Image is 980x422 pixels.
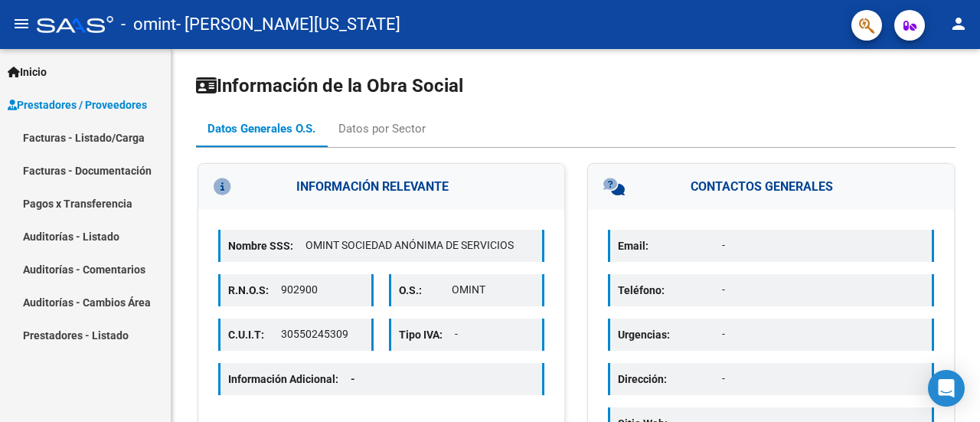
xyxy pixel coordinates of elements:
[176,8,400,41] span: - [PERSON_NAME][US_STATE]
[8,97,147,113] span: Prestadores / Proveedores
[455,326,534,342] p: -
[618,371,722,388] p: Dirección:
[121,8,176,41] span: - omint
[618,282,722,299] p: Teléfono:
[618,237,722,254] p: Email:
[399,326,455,343] p: Tipo IVA:
[196,74,955,98] h1: Información de la Obra Social
[722,282,924,298] p: -
[281,326,364,342] p: 30550245309
[8,64,47,80] span: Inicio
[228,237,305,254] p: Nombre SSS:
[228,326,281,343] p: C.U.I.T:
[12,15,31,33] mat-icon: menu
[305,237,534,254] p: OMINT SOCIEDAD ANÓNIMA DE SERVICIOS
[452,282,534,298] p: OMINT
[722,326,924,342] p: -
[207,120,315,137] div: Datos Generales O.S.
[928,370,965,407] div: Open Intercom Messenger
[722,237,924,254] p: -
[618,326,722,343] p: Urgencias:
[198,164,564,210] h3: INFORMACIÓN RELEVANTE
[338,120,426,137] div: Datos por Sector
[588,164,954,210] h3: CONTACTOS GENERALES
[949,15,968,33] mat-icon: person
[228,282,281,299] p: R.N.O.S:
[281,282,364,298] p: 902900
[351,373,355,385] span: -
[228,371,367,388] p: Información Adicional:
[722,371,924,387] p: -
[399,282,452,299] p: O.S.:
